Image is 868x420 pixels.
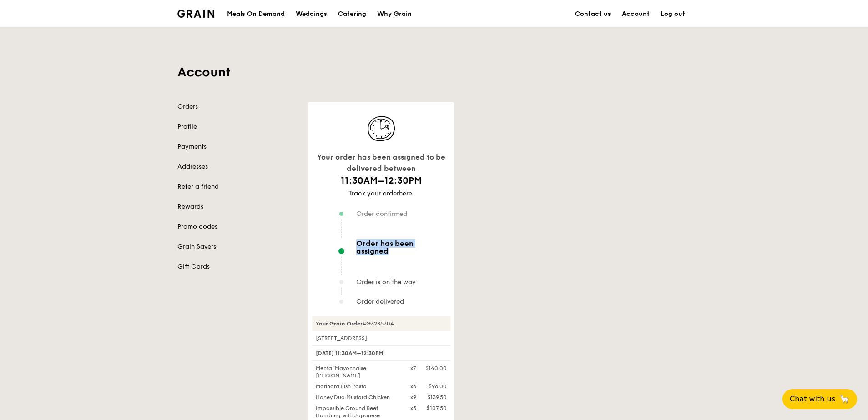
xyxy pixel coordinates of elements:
a: Catering [333,0,372,28]
a: here [399,190,412,197]
button: Chat with us🦙 [782,389,857,409]
div: #G3285704 [312,316,450,331]
a: Refer a friend [177,182,298,191]
div: Marinara Fish Pasta [310,383,405,390]
span: Order delivered [356,298,404,305]
div: x6 [410,383,416,390]
h1: 11:30AM–12:30PM [312,175,450,187]
div: [STREET_ADDRESS] [312,335,450,342]
a: Rewards [177,202,298,211]
strong: Your Grain Order [316,320,363,327]
div: $140.00 [425,365,447,372]
span: Order confirmed [356,210,407,218]
a: Grain Savers [177,242,298,251]
span: Chat with us [790,394,835,405]
div: Honey Duo Mustard Chicken [310,394,405,401]
a: Account [616,0,655,28]
a: Promo codes [177,222,298,231]
div: $96.00 [429,383,447,390]
a: Weddings [290,0,333,28]
a: Addresses [177,162,298,171]
div: $107.50 [427,405,447,412]
div: Your order has been assigned to be delivered between [312,151,450,175]
a: Payments [177,142,298,151]
a: Gift Cards [177,262,298,271]
div: Weddings [296,0,327,28]
a: Profile [177,122,298,131]
a: Orders [177,102,298,111]
h1: Account [177,64,691,80]
div: x7 [410,365,416,372]
div: Track your order . [312,189,450,198]
div: Catering [338,0,366,28]
div: x5 [410,405,416,412]
div: [DATE] 11:30AM–12:30PM [312,345,450,361]
div: Meals On Demand [227,0,285,28]
span: Order is on the way [356,278,416,286]
img: Grain [177,10,214,18]
span: Order has been assigned [356,240,447,255]
span: 🦙 [839,394,850,405]
div: Mentai Mayonnaise [PERSON_NAME] [310,365,405,379]
a: Log out [655,0,691,28]
div: x9 [410,394,416,401]
img: icon-track-normal@2x.d40d1303.png [358,113,404,144]
div: Why Grain [377,0,412,28]
div: $139.50 [427,394,447,401]
a: Contact us [570,0,616,28]
a: Why Grain [372,0,417,28]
